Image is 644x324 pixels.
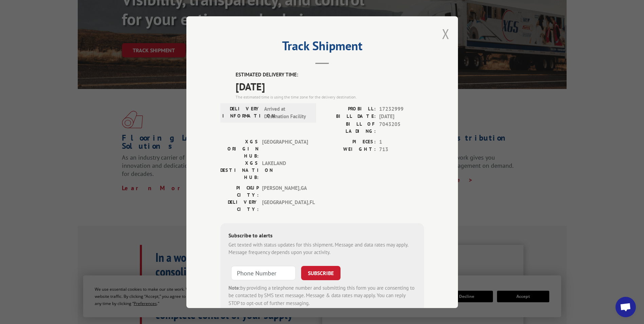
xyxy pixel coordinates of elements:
div: Get texted with status updates for this shipment. Message and data rates may apply. Message frequ... [228,241,416,256]
label: DELIVERY INFORMATION: [222,105,261,120]
span: 17232999 [379,105,424,113]
input: Phone Number [231,266,296,280]
span: [GEOGRAPHIC_DATA] , FL [262,198,308,213]
span: 7043205 [379,120,424,134]
label: BILL DATE: [322,113,376,121]
label: XGS DESTINATION HUB: [220,159,259,181]
label: PIECES: [322,138,376,146]
div: by providing a telephone number and submitting this form you are consenting to be contacted by SM... [228,284,416,307]
span: 713 [379,146,424,154]
label: ESTIMATED DELIVERY TIME: [236,71,424,79]
button: SUBSCRIBE [301,266,341,280]
div: The estimated time is using the time zone for the delivery destination. [236,94,424,100]
span: Arrived at Destination Facility [264,105,310,120]
h2: Track Shipment [220,41,424,54]
div: Open chat [615,297,636,317]
span: [DATE] [236,78,424,94]
strong: Note: [228,284,240,291]
span: [DATE] [379,113,424,121]
div: Subscribe to alerts [228,231,416,241]
span: LAKELAND [262,159,308,181]
label: PICKUP CITY: [220,184,259,198]
span: [PERSON_NAME] , GA [262,184,308,198]
span: [GEOGRAPHIC_DATA] [262,138,308,159]
label: XGS ORIGIN HUB: [220,138,259,159]
label: WEIGHT: [322,146,376,154]
label: DELIVERY CITY: [220,198,259,213]
label: BILL OF LADING: [322,120,376,134]
button: Close modal [442,25,449,43]
span: 1 [379,138,424,146]
label: PROBILL: [322,105,376,113]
